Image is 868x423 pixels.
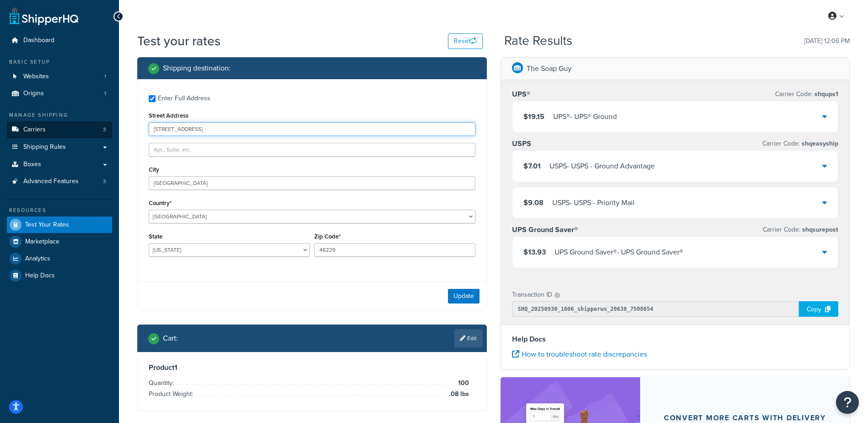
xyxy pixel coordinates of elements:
div: Resources [7,206,112,214]
li: Websites [7,68,112,85]
a: Advanced Features3 [7,173,112,190]
div: UPS Ground Saver® - UPS Ground Saver® [555,246,683,259]
span: .08 lbs [447,389,469,400]
div: Basic Setup [7,58,112,66]
p: Carrier Code: [775,88,838,101]
h3: UPS Ground Saver® [512,225,578,234]
p: Carrier Code: [763,223,838,236]
span: $19.15 [523,111,545,122]
span: Help Docs [25,272,55,280]
label: City [149,166,159,173]
a: Origins1 [7,85,112,102]
div: UPS® - UPS® Ground [553,110,617,123]
label: Street Address [149,112,189,119]
span: shqups1 [813,89,838,99]
span: Shipping Rules [23,143,66,151]
span: Websites [23,73,49,81]
h3: Product 1 [149,363,475,372]
span: 3 [103,126,106,134]
div: USPS - USPS - Ground Advantage [550,160,655,173]
span: Boxes [23,161,41,168]
div: Copy [799,301,838,317]
span: Product Weight: [149,389,195,399]
div: Manage Shipping [7,111,112,119]
span: 1 [104,73,106,81]
a: Carriers3 [7,121,112,138]
input: Apt., Suite, etc. [149,143,475,157]
div: USPS - USPS - Priority Mail [552,196,635,209]
span: 1 [104,90,106,98]
a: Shipping Rules [7,139,112,156]
span: Advanced Features [23,178,79,185]
span: shqsurepost [800,225,838,234]
p: Carrier Code: [762,137,838,150]
a: Websites1 [7,68,112,85]
a: Analytics [7,250,112,267]
label: Zip Code* [314,233,340,240]
p: [DATE] 12:06 PM [804,35,850,48]
label: State [149,233,162,240]
a: Marketplace [7,233,112,250]
a: Test Your Rates [7,217,112,233]
a: Edit [454,329,482,347]
label: Country* [149,200,172,206]
span: Marketplace [25,238,59,246]
span: $7.01 [523,161,541,171]
span: $9.08 [523,197,544,208]
span: 3 [103,178,106,185]
span: Quantity: [149,378,176,388]
button: Open Resource Center [836,391,859,414]
li: Advanced Features [7,173,112,190]
span: Analytics [25,255,50,263]
p: Transaction ID [512,288,552,301]
p: The Soap Guy [527,62,571,75]
button: Reset [448,33,483,49]
span: Test Your Rates [25,221,69,229]
a: How to troubleshoot rate discrepancies [512,349,647,359]
h4: Help Docs [512,334,839,345]
span: Carriers [23,126,46,134]
a: Boxes [7,156,112,173]
span: 100 [456,378,469,389]
h1: Test your rates [137,32,221,50]
div: Enter Full Address [158,92,210,105]
h2: Shipping destination : [163,64,231,72]
li: Origins [7,85,112,102]
h3: UPS® [512,90,530,99]
h2: Rate Results [504,34,572,48]
span: Dashboard [23,37,54,44]
button: Update [448,289,480,304]
span: shqeasyship [800,139,838,148]
h3: USPS [512,139,531,148]
span: Origins [23,90,44,98]
li: Carriers [7,121,112,138]
h2: Cart : [163,334,178,342]
a: Help Docs [7,267,112,284]
input: Enter Full Address [149,95,156,102]
span: $13.93 [523,247,546,257]
a: Dashboard [7,32,112,49]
